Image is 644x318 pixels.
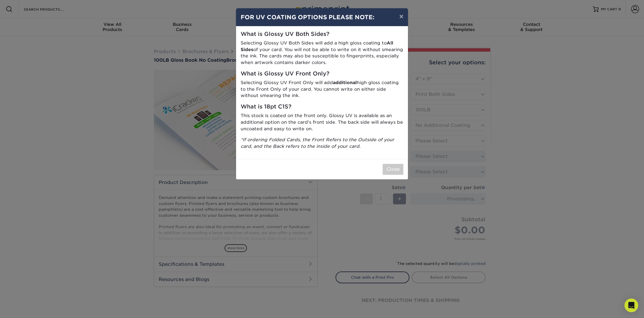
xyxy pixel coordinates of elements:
p: This stock is coated on the front only. Glossy UV is available as an additional option on the car... [241,113,403,132]
button: × [395,8,408,24]
strong: All Sides [241,40,393,52]
h5: What is Glossy UV Front Only? [241,71,403,77]
div: Open Intercom Messenger [624,298,638,312]
h4: FOR UV COATING OPTIONS PLEASE NOTE: [241,13,403,22]
p: Selecting Glossy UV Both Sides will add a high gloss coating to of your card. You will not be abl... [241,40,403,66]
h5: What is 18pt C1S? [241,104,403,110]
i: *If ordering Folded Cards, the Front Refers to the Outside of your card, and the Back refers to t... [241,137,394,149]
button: Close [383,164,403,175]
p: Selecting Glossy UV Front Only will add high gloss coating to the Front Only of your card. You ca... [241,80,403,99]
strong: additional [333,80,357,85]
h5: What is Glossy UV Both Sides? [241,31,403,38]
